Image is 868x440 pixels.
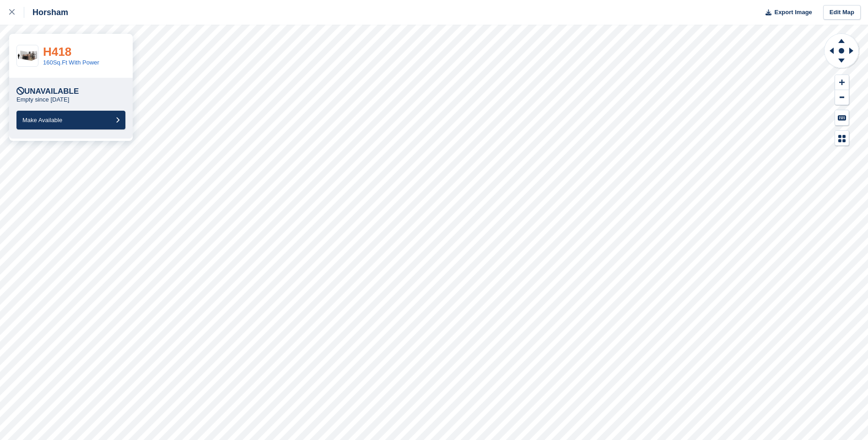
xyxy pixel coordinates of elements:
[823,5,861,20] a: Edit Map
[16,111,125,129] button: Make Available
[24,7,68,18] div: Horsham
[835,90,849,105] button: Zoom Out
[760,5,812,20] button: Export Image
[43,45,71,59] a: H418
[22,117,62,123] span: Make Available
[17,48,38,64] img: 150-sqft-unit.jpg
[835,110,849,125] button: Keyboard Shortcuts
[16,96,69,103] p: Empty since [DATE]
[16,87,79,96] div: Unavailable
[774,8,812,17] span: Export Image
[835,131,849,146] button: Map Legend
[835,75,849,90] button: Zoom In
[43,59,99,66] a: 160Sq.Ft With Power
